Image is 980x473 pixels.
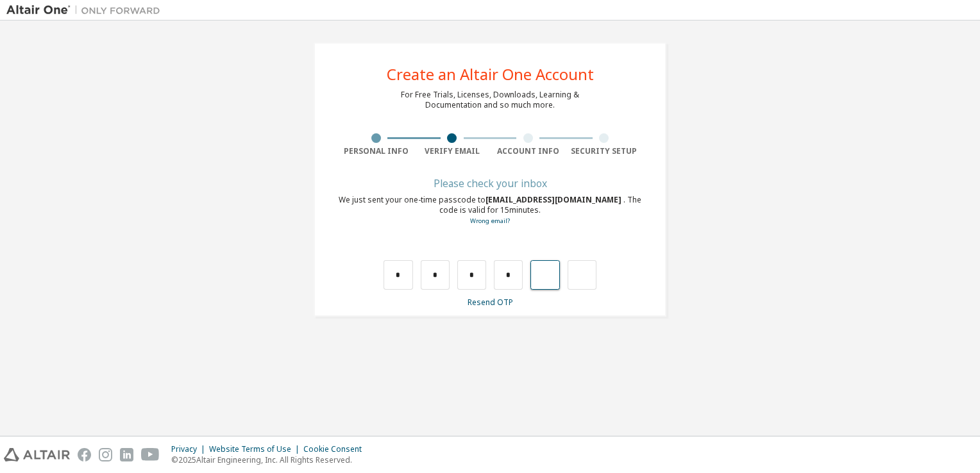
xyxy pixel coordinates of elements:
[338,179,642,187] div: Please check your inbox
[4,448,70,461] img: altair_logo.svg
[387,67,594,82] div: Create an Altair One Account
[338,146,414,156] div: Personal Info
[78,448,91,461] img: facebook.svg
[470,217,510,225] a: Go back to the registration form
[141,448,160,461] img: youtube.svg
[171,444,209,454] div: Privacy
[209,444,303,454] div: Website Terms of Use
[401,90,579,110] div: For Free Trials, Licenses, Downloads, Learning & Documentation and so much more.
[566,146,643,156] div: Security Setup
[303,444,369,454] div: Cookie Consent
[414,146,491,156] div: Verify Email
[490,146,566,156] div: Account Info
[486,194,623,205] span: [EMAIL_ADDRESS][DOMAIN_NAME]
[468,297,513,308] a: Resend OTP
[120,448,133,461] img: linkedin.svg
[338,195,642,226] div: We just sent your one-time passcode to . The code is valid for 15 minutes.
[171,454,369,465] p: © 2025 Altair Engineering, Inc. All Rights Reserved.
[6,4,167,17] img: Altair One
[99,448,112,461] img: instagram.svg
